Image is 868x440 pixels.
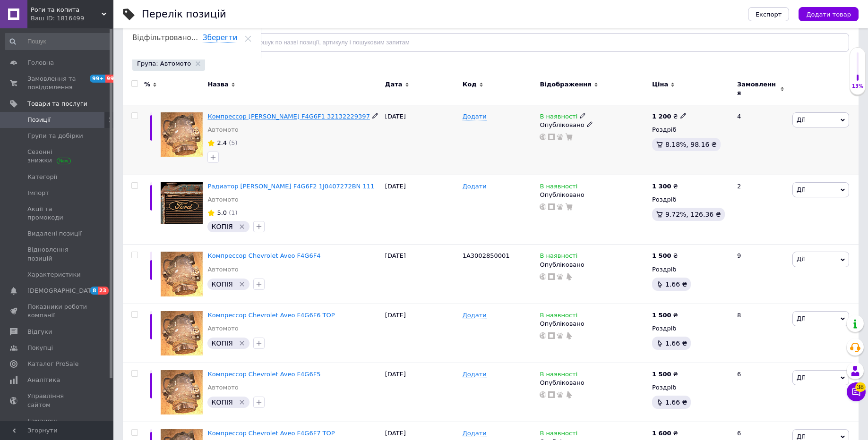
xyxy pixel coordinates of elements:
span: Сезонні знижки [27,148,87,165]
a: Компрессор Chevrolet Aveo F4G6F6 TOP [207,312,335,319]
span: Головна [27,59,54,67]
span: 23 [98,287,109,295]
span: Компрессор [PERSON_NAME] F4G6F1 32132229397 [207,113,370,120]
b: 1 500 [652,312,671,319]
span: 8 [90,287,98,295]
span: [DEMOGRAPHIC_DATA] [27,287,97,295]
div: Опубліковано [540,261,647,269]
span: Групи та добірки [27,132,83,140]
span: Імпорт [27,189,49,197]
a: Компрессор Chevrolet Aveo F4G6F4 [207,252,320,259]
span: Додати [463,312,487,319]
span: Дії [797,315,805,322]
span: 9.72%, 126.36 ₴ [665,211,721,218]
b: 1 500 [652,371,671,378]
b: 1 300 [652,183,671,190]
div: Роздріб [652,324,729,333]
span: Відображення [540,80,591,89]
span: Видалені позиції [27,229,82,238]
span: Додати товар [806,11,851,18]
span: КОПІЯ [211,280,232,288]
div: Роздріб [652,265,729,274]
span: Дії [797,374,805,381]
span: (5) [229,139,237,146]
span: Додати [463,430,487,437]
input: Пошук [5,33,112,50]
span: 38 [855,382,866,392]
span: Радиатор [PERSON_NAME] F4G6F2 1J0407272BN 111 [207,183,374,190]
b: 1 200 [652,113,671,120]
b: 1 500 [652,252,671,259]
span: В наявності [540,113,577,123]
span: Характеристики [27,271,81,279]
img: Радиатор Ford Focus F4G6F2 1J0407272BN 111 [161,182,203,224]
span: Позиції [27,116,51,124]
span: КОПІЯ [211,398,232,406]
div: [DATE] [383,304,460,363]
div: Перелік позицій [142,9,226,19]
div: ₴ [652,112,687,121]
span: % [144,80,150,89]
span: 1.66 ₴ [665,339,687,347]
span: 99+ [105,75,121,83]
div: 2 [731,175,790,245]
span: Замовлення та повідомлення [27,75,87,92]
span: Відфільтровано... [132,34,198,42]
div: Опубліковано [540,121,647,129]
div: Ваш ID: 1816499 [31,14,113,23]
b: 1 600 [652,430,671,437]
img: Компрессор Chevrolet Aveo F4G6F6 TOP [161,311,203,355]
img: Компрессор Ford Focus F4G6F1 32132229397 [161,112,203,157]
span: Управління сайтом [27,392,87,409]
button: Експорт [748,7,790,21]
span: В наявності [540,252,577,262]
input: Пошук по назві позиції, артикулу і пошуковим запитам [238,33,849,52]
svg: Видалити мітку [238,280,246,288]
img: Компрессор Chevrolet Aveo F4G6F5 [161,370,203,415]
span: Акції та промокоди [27,205,87,222]
a: Автомото [207,324,238,333]
div: [DATE] [383,175,460,245]
span: КОПІЯ [211,339,232,347]
span: Показники роботи компанії [27,303,87,320]
svg: Видалити мітку [238,398,246,406]
div: 8 [731,304,790,363]
div: 9 [731,245,790,304]
span: В наявності [540,183,577,193]
div: [DATE] [383,105,460,175]
div: Опубліковано [540,379,647,387]
span: 5.0 [217,209,227,216]
span: Код [463,80,477,89]
div: ₴ [652,429,678,438]
span: 2.4 [217,139,227,146]
a: Автомото [207,265,238,274]
span: Роги та копита [31,6,102,14]
span: Дії [797,433,805,440]
div: ₴ [652,252,678,260]
span: Замовлення [737,80,778,97]
span: 1.66 ₴ [665,280,687,288]
div: 4 [731,105,790,175]
span: Додати [463,183,487,190]
span: Група: Автомото [137,59,191,68]
span: Зберегти [203,34,237,42]
div: Роздріб [652,126,729,134]
span: Ціна [652,80,668,89]
span: Дата [385,80,403,89]
span: Каталог ProSale [27,360,78,368]
button: Додати товар [799,7,859,21]
span: Аналітика [27,376,60,384]
span: Дії [797,255,805,262]
div: ₴ [652,370,678,379]
span: Додати [463,113,487,120]
div: ₴ [652,182,678,191]
div: Роздріб [652,195,729,204]
div: Опубліковано [540,320,647,328]
div: 6 [731,363,790,422]
span: Товари та послуги [27,100,87,108]
a: Автомото [207,195,238,204]
span: 1.66 ₴ [665,398,687,406]
button: Чат з покупцем38 [847,382,866,401]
